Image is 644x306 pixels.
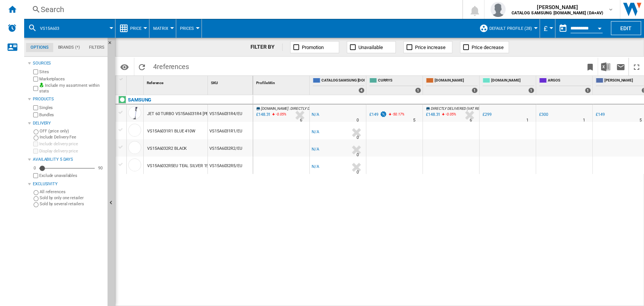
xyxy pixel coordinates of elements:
div: Prices [180,19,198,38]
span: references [157,63,189,71]
md-tab-item: Filters [85,43,109,52]
span: SKU [211,81,218,85]
input: Include my assortment within stats [33,84,38,93]
span: [DOMAIN_NAME] [261,106,289,111]
button: Reload [134,58,149,75]
div: 1 offers sold by ARGOS [585,88,591,93]
input: Marketplaces [33,77,38,81]
div: Delivery Time : 0 day [357,151,359,159]
label: Singles [39,105,105,111]
span: Reference [147,81,163,85]
div: £149 [368,111,387,118]
div: VS15A6032R5/EU [208,157,253,174]
button: Unavailable [347,41,396,53]
div: Sort None [255,76,309,88]
span: Matrix [153,26,168,31]
div: CATALOG SAMSUNG [DOMAIN_NAME] (DA+AV) 4 offers sold by CATALOG SAMSUNG UK.IE (DA+AV) [311,76,366,95]
label: OFF (price only) [40,128,105,134]
div: SKU Sort None [209,76,253,88]
div: Profile Min Sort None [255,76,309,88]
label: Display delivery price [39,148,105,154]
span: : DIRECTLY DELIVERED (VAT REG) [289,106,343,111]
div: vs15a603 [28,19,111,38]
i: % [392,111,396,120]
label: Sold by several retailers [40,201,105,207]
label: Sites [39,69,105,75]
span: -0.05 [446,112,453,116]
div: £299 [483,112,492,117]
div: N/A [312,111,319,118]
div: [DOMAIN_NAME] 1 offers sold by AMAZON.CO.UK [424,76,479,95]
md-tab-item: Brands (*) [53,43,85,52]
span: £ [544,25,547,32]
span: CATALOG SAMSUNG [DOMAIN_NAME] (DA+AV) [321,78,364,84]
div: Sort None [145,76,207,88]
button: Maximize [629,58,644,75]
span: Default profile (28) [489,26,532,31]
span: Profile Min [256,81,275,85]
button: Download in Excel [598,58,613,75]
div: Reference Sort None [145,76,207,88]
span: Price decrease [472,45,504,50]
div: Delivery [33,120,105,126]
span: 4 [149,58,193,74]
div: VS15A6031R1 BLUE 410W [147,123,195,140]
span: CURRYS [378,78,421,84]
div: £300 [538,111,548,118]
div: Delivery Time : 6 days [470,117,472,124]
span: [PERSON_NAME] [512,3,603,11]
div: £149 [596,112,605,117]
button: £ [544,19,551,38]
div: 1 offers sold by AO.COM [528,88,534,93]
label: Include Delivery Fee [40,134,105,140]
div: N/A [312,146,319,153]
span: -0.05 [276,112,284,116]
div: Exclusivity [33,181,105,187]
span: Unavailable [358,45,383,50]
button: Promotion [290,41,339,53]
button: Edit [611,21,641,35]
button: md-calendar [555,21,570,36]
div: VS15A6032R2 BLACK [147,140,187,157]
input: Include Delivery Fee [34,135,38,140]
button: Default profile (28) [489,19,536,38]
span: vs15a603 [40,26,59,31]
b: CATALOG SAMSUNG [DOMAIN_NAME] (DA+AV) [512,11,603,15]
div: Availability 5 Days [33,157,105,163]
div: Delivery Time : 0 day [357,169,359,176]
div: £149 [369,112,378,117]
input: OFF (price only) [34,129,38,134]
img: alerts-logo.svg [8,23,17,32]
img: promotionV3.png [380,111,387,117]
input: Sites [33,69,38,74]
input: Singles [33,105,38,110]
div: 4 offers sold by CATALOG SAMSUNG UK.IE (DA+AV) [358,88,364,93]
div: Matrix [153,19,172,38]
div: N/A [312,128,319,136]
div: Search [41,4,443,15]
div: £148.31 [426,112,440,117]
button: Price [130,19,145,38]
div: Delivery Time : 5 days [639,117,642,124]
input: Sold by only one retailer [34,196,38,201]
div: Delivery Time : 1 day [583,117,585,124]
input: Display delivery price [33,173,38,178]
span: Price increase [415,45,446,50]
div: Sort None [128,76,143,88]
span: [DOMAIN_NAME] [435,78,478,84]
input: Sold by several retailers [34,202,38,207]
span: [DOMAIN_NAME] [491,78,534,84]
div: Default profile (28) [479,19,536,38]
md-tab-item: Options [26,43,53,52]
span: Price [130,26,141,31]
span: Prices [180,26,194,31]
button: Open calendar [593,20,606,34]
div: £148.31 [425,111,440,118]
button: Price decrease [460,41,509,53]
label: Exclude unavailables [39,173,105,178]
div: Delivery Time : 5 days [413,117,415,124]
div: Price [119,19,145,38]
img: excel-24x24.png [601,62,610,71]
button: vs15a603 [40,19,67,38]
